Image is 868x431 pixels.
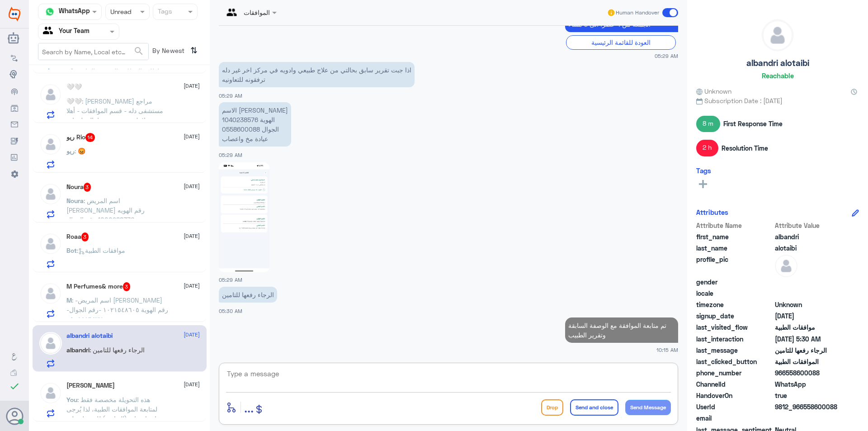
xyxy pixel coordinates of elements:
span: : -اسم المريض [PERSON_NAME] -رقم الهوية ١٠٢١٥٤٨٦٠٥ -رقم الجوال ٠٥٠٤٤٨٦٤٧٧ [66,296,168,323]
p: 11/9/2025, 10:15 AM [565,317,678,343]
h6: Reachable [762,71,794,80]
span: last_interaction [696,334,773,344]
span: : 😡 [75,147,85,155]
span: 2025-09-09T12:05:17.375Z [775,311,840,321]
span: Attribute Name [696,221,773,230]
span: موافقات الطبية [775,322,840,332]
span: Attribute Value [775,221,840,230]
button: search [133,44,144,59]
span: first_name [696,232,773,242]
span: First Response Time [723,119,783,128]
h5: ريو Rio [66,133,95,142]
span: 05:29 AM [219,277,242,283]
span: [DATE] [184,380,200,388]
img: defaultAdmin.png [39,382,62,404]
span: 2025-09-11T02:30:38.332Z [775,334,840,344]
span: 05:30 AM [219,308,242,314]
p: 11/9/2025, 5:29 AM [219,102,291,147]
img: yourTeam.svg [43,25,57,38]
span: profile_pic [696,255,773,275]
span: [DATE] [184,232,200,240]
h6: Attributes [696,208,728,216]
span: 14 [85,133,95,142]
img: Widebot Logo [9,7,20,21]
div: Tags [156,6,172,18]
span: ChannelId [696,379,773,389]
h5: albandri alotaibi [66,332,113,340]
img: defaultAdmin.png [39,83,62,106]
span: UserId [696,402,773,412]
span: 3 [81,232,89,242]
span: search [133,46,144,57]
button: ... [244,397,254,417]
span: 9812_966558600088 [775,402,840,412]
span: null [775,289,840,298]
span: [DATE] [184,182,200,190]
span: الموافقات الطبية [775,357,840,366]
button: Drop [541,399,563,416]
button: Send Message [625,400,671,415]
i: ⇅ [190,43,198,58]
span: [DATE] [184,133,200,141]
span: ... [244,399,254,415]
span: true [775,391,840,400]
span: 10:15 AM [656,346,678,354]
span: 2 [775,379,840,389]
span: email [696,413,773,423]
span: 05:29 AM [219,152,242,158]
span: last_message [696,346,773,355]
span: Resolution Time [722,143,768,153]
span: [DATE] [184,82,200,90]
span: 05:29 AM [655,52,678,60]
h5: Roaa [66,232,89,242]
span: Bot [66,246,77,254]
div: العودة للقائمة الرئيسية [566,35,676,49]
span: HandoverOn [696,391,773,400]
img: defaultAdmin.png [775,255,797,277]
span: Noura [66,197,84,204]
img: defaultAdmin.png [39,183,62,205]
span: 8 m [696,116,720,132]
span: albandri [775,232,840,242]
h6: Tags [696,166,711,175]
span: null [775,413,840,423]
img: defaultAdmin.png [39,332,62,355]
input: Search by Name, Local etc… [38,43,148,60]
h5: M Perfumes& more [66,282,131,291]
img: whatsapp.png [43,5,57,19]
button: Avatar [6,407,23,425]
span: [DATE] [184,331,200,339]
span: 2 h [696,140,718,156]
span: 05:29 AM [219,93,242,99]
h5: محمد بن فيصل [66,382,115,389]
span: last_visited_flow [696,322,773,332]
span: albandri [66,346,90,354]
span: M [66,296,72,304]
span: alotaibi [775,243,840,253]
span: Unknown [775,300,840,309]
span: 3 [123,282,131,291]
p: 11/9/2025, 5:29 AM [219,62,415,87]
span: [DATE] [184,282,200,290]
span: phone_number [696,368,773,378]
img: defaultAdmin.png [39,282,62,305]
span: timezone [696,300,773,309]
span: last_clicked_button [696,357,773,366]
i: check [9,381,20,392]
span: الرجاء رفعها للتامين [775,346,840,355]
span: Unknown [696,86,731,96]
img: 1961293491338836.jpg [219,162,269,272]
span: 🤍🤍 [66,97,82,105]
button: Send and close [570,399,618,416]
h5: 🤍🤍 [66,83,82,91]
h5: albandri alotaibi [746,58,809,68]
span: locale [696,289,773,298]
p: 11/9/2025, 5:30 AM [219,287,277,303]
span: You [66,396,77,403]
span: signup_date [696,311,773,321]
img: defaultAdmin.png [762,20,793,51]
span: null [775,277,840,287]
span: last_name [696,243,773,253]
span: 966558600088 [775,368,840,378]
img: defaultAdmin.png [39,133,62,156]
